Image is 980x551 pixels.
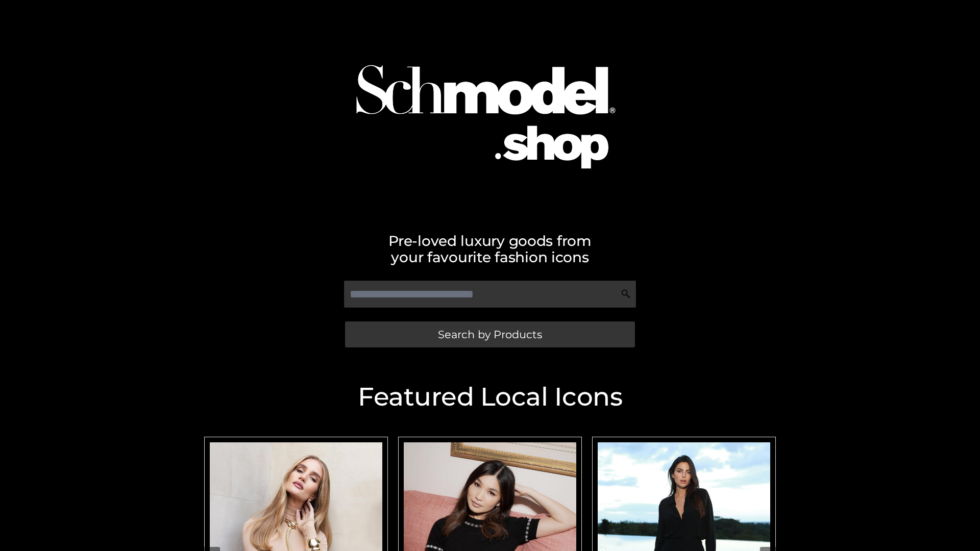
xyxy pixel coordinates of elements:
h2: Featured Local Icons​ [199,384,781,410]
h2: Pre-loved luxury goods from your favourite fashion icons [199,233,781,265]
a: Search by Products [345,321,635,347]
img: Search Icon [621,289,631,299]
span: Search by Products [438,329,542,340]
